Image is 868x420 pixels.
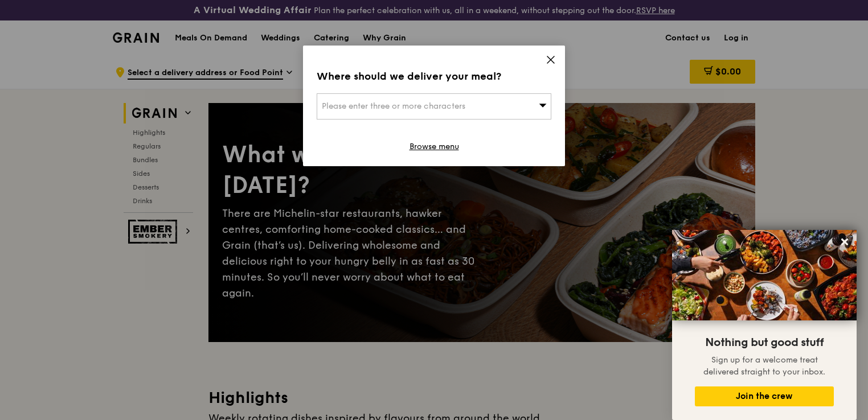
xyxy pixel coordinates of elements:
button: Close [836,233,854,251]
a: Browse menu [410,141,459,153]
div: Where should we deliver your meal? [317,68,551,84]
span: Sign up for a welcome treat delivered straight to your inbox. [703,355,825,377]
button: Join the crew [695,386,834,406]
span: Nothing but good stuff [705,336,824,349]
span: Please enter three or more characters [322,101,465,111]
img: DSC07876-Edit02-Large.jpeg [672,230,857,320]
